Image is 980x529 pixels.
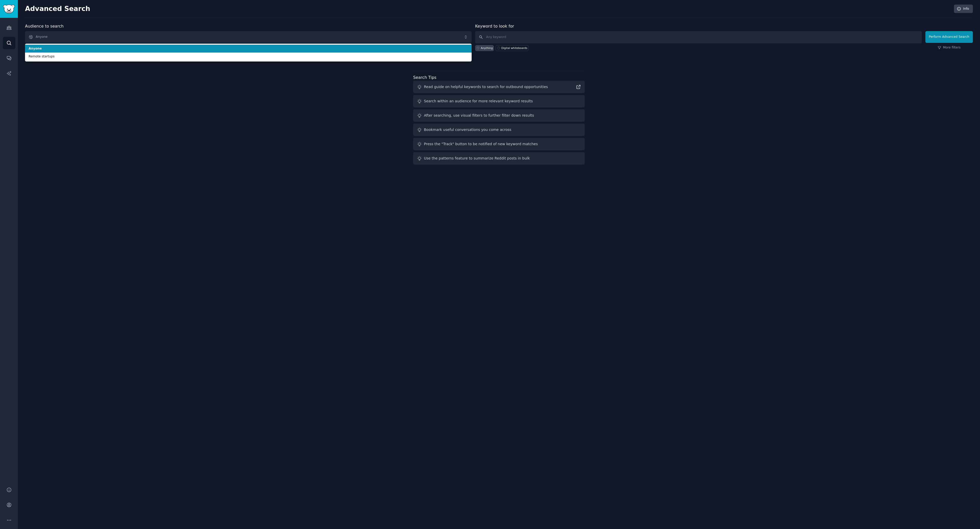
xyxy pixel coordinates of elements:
[25,31,472,43] button: Anyone
[938,45,961,50] a: More filters
[925,31,973,43] button: Perform Advanced Search
[475,31,922,43] input: Any keyword
[501,46,527,50] div: Digital whiteboards
[29,46,468,51] span: Anyone
[424,127,511,132] div: Bookmark useful conversations you come across
[29,54,468,59] span: Remote startups
[424,113,534,118] div: After searching, use visual filters to further filter down results
[25,24,64,29] label: Audience to search
[424,84,548,90] div: Read guide on helpful keywords to search for outbound opportunities
[413,75,436,80] label: Search Tips
[481,46,493,50] div: Anything
[424,141,538,147] div: Press the "Track" button to be notified of new keyword matches
[954,5,973,13] a: Info
[475,24,514,29] label: Keyword to look for
[25,44,472,61] ul: Anyone
[3,5,15,14] img: GummySearch logo
[424,99,533,104] div: Search within an audience for more relevant keyword results
[424,156,530,161] div: Use the patterns feature to summarize Reddit posts in bulk
[25,5,951,13] h2: Advanced Search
